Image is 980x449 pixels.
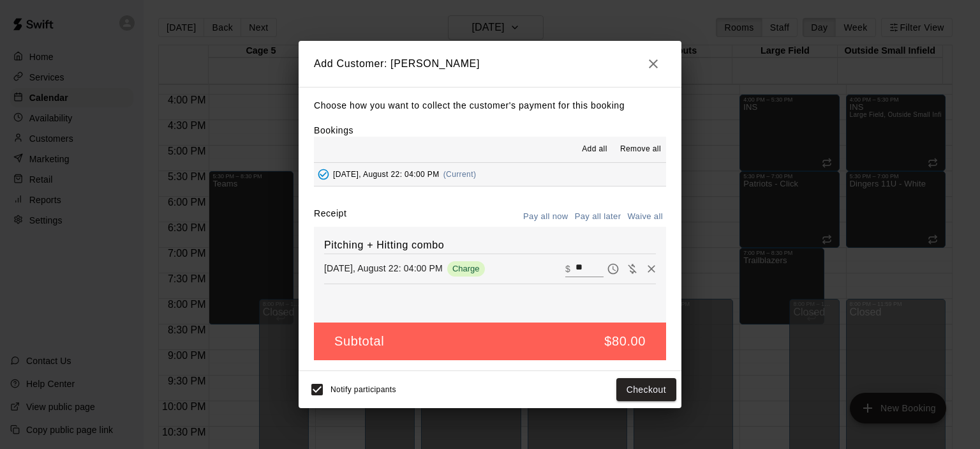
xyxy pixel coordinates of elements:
span: (Current) [443,170,477,179]
span: Remove all [620,143,661,156]
h5: Subtotal [334,333,384,350]
button: Add all [574,139,615,160]
button: Remove all [615,139,666,160]
span: [DATE], August 22: 04:00 PM [333,170,440,179]
button: Checkout [616,378,676,402]
span: Add all [582,143,607,156]
button: Pay all now [520,207,572,227]
span: Charge [447,264,485,273]
label: Receipt [314,207,346,227]
span: Pay later [604,263,623,273]
button: Remove [642,259,661,278]
span: Waive payment [623,263,642,273]
h6: Pitching + Hitting combo [324,237,656,254]
button: Waive all [624,207,666,227]
span: Notify participants [330,385,396,394]
h5: $80.00 [604,333,646,350]
p: Choose how you want to collect the customer's payment for this booking [314,98,666,114]
label: Bookings [314,125,353,135]
button: Pay all later [572,207,625,227]
h2: Add Customer: [PERSON_NAME] [299,41,681,87]
button: Added - Collect Payment[DATE], August 22: 04:00 PM(Current) [314,163,666,186]
p: $ [565,263,570,275]
p: [DATE], August 22: 04:00 PM [324,262,443,275]
button: Added - Collect Payment [314,165,333,184]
